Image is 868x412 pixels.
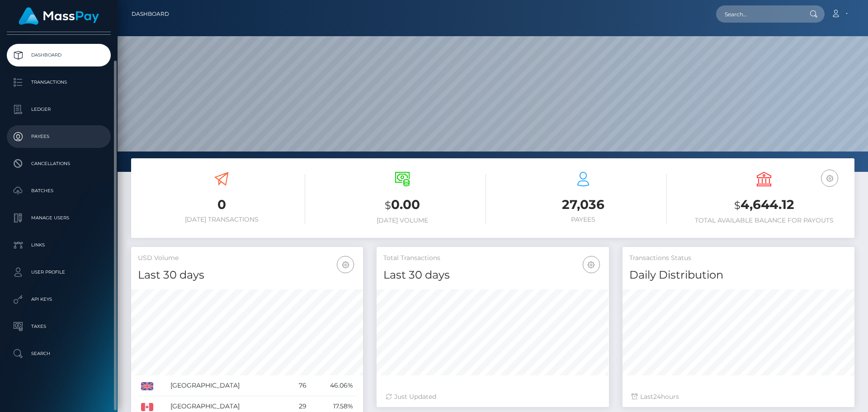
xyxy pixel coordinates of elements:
[385,199,391,212] small: $
[386,392,599,402] div: Just Updated
[138,267,356,283] h4: Last 30 days
[500,216,667,223] h6: Payees
[7,261,111,284] a: User Profile
[629,254,848,263] h5: Transactions Status
[10,48,107,62] p: Dashboard
[383,254,602,263] h5: Total Transactions
[10,157,107,170] p: Cancellations
[7,98,111,121] a: Ledger
[7,342,111,365] a: Search
[10,293,107,306] p: API Keys
[138,196,305,213] h3: 0
[734,199,741,212] small: $
[138,216,305,223] h6: [DATE] Transactions
[7,207,111,229] a: Manage Users
[19,7,99,25] img: MassPay Logo
[10,211,107,225] p: Manage Users
[653,393,661,401] span: 24
[680,217,848,224] h6: Total Available Balance for Payouts
[141,382,153,390] img: GB.png
[7,288,111,311] a: API Keys
[10,103,107,116] p: Ledger
[288,375,310,396] td: 76
[7,315,111,338] a: Taxes
[319,217,486,224] h6: [DATE] Volume
[10,347,107,360] p: Search
[716,5,801,23] input: Search...
[632,392,845,402] div: Last hours
[7,152,111,175] a: Cancellations
[680,196,848,214] h3: 4,644.12
[10,265,107,279] p: User Profile
[7,234,111,256] a: Links
[7,44,111,66] a: Dashboard
[10,184,107,198] p: Batches
[629,267,848,283] h4: Daily Distribution
[7,71,111,94] a: Transactions
[141,403,153,411] img: CA.png
[10,76,107,89] p: Transactions
[10,238,107,252] p: Links
[500,196,667,213] h3: 27,036
[319,196,486,214] h3: 0.00
[10,320,107,333] p: Taxes
[310,375,356,396] td: 46.06%
[7,180,111,202] a: Batches
[7,125,111,148] a: Payees
[138,254,356,263] h5: USD Volume
[167,375,288,396] td: [GEOGRAPHIC_DATA]
[383,267,602,283] h4: Last 30 days
[132,5,169,24] a: Dashboard
[10,130,107,143] p: Payees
